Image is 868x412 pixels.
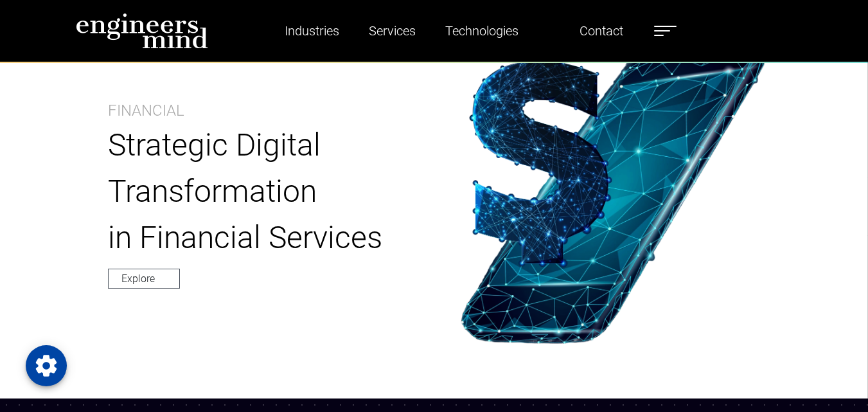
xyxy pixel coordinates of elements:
p: Financial [108,99,184,122]
a: Services [364,16,421,46]
p: Strategic Digital Transformation [108,122,402,215]
a: Technologies [440,16,524,46]
a: Contact [574,16,628,46]
img: logo [76,13,208,49]
p: in Financial Services [108,215,402,261]
img: img [461,42,765,344]
a: Industries [279,16,344,46]
a: Explore [108,269,180,289]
